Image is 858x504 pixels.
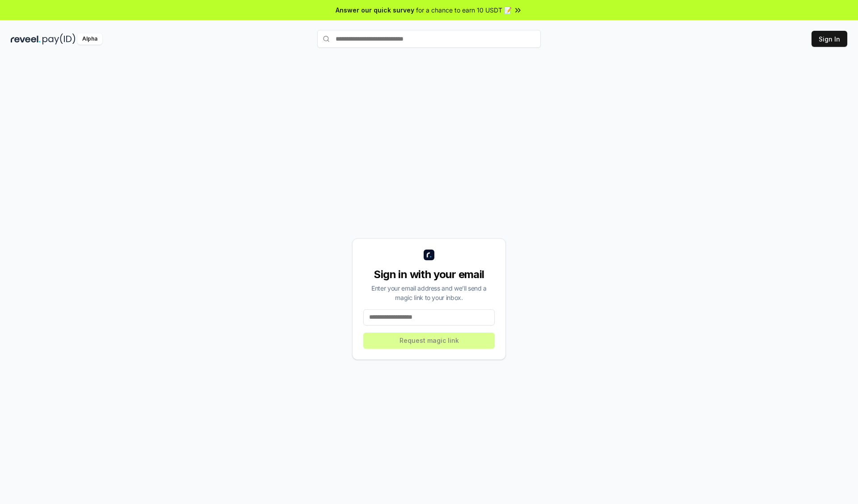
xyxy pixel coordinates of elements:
div: Alpha [77,33,102,45]
button: Sign In [812,31,847,47]
img: reveel_dark [11,33,41,45]
div: Enter your email address and we’ll send a magic link to your inbox. [363,283,495,302]
div: Sign in with your email [363,267,495,282]
span: Answer our quick survey [336,5,414,15]
span: for a chance to earn 10 USDT 📝 [416,5,512,15]
img: logo_small [424,250,434,260]
img: pay_id [42,33,76,45]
